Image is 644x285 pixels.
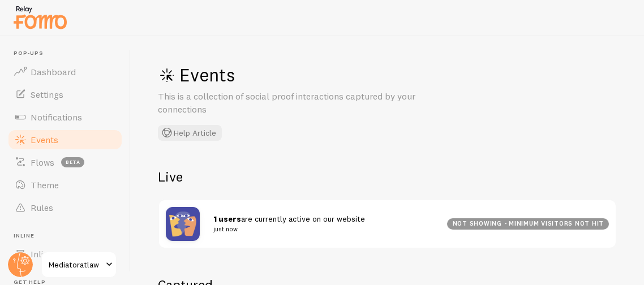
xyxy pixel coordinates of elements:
span: Inline [31,248,53,260]
h1: Events [158,63,497,87]
img: pageviews.png [166,207,200,241]
img: fomo-relay-logo-orange.svg [12,3,68,32]
button: Help Article [158,125,222,141]
div: not showing - minimum visitors not hit [447,218,609,230]
span: Pop-ups [14,50,123,57]
a: Inline [7,243,123,265]
span: Rules [31,202,53,213]
a: Dashboard [7,61,123,83]
strong: 1 users [213,214,241,224]
small: just now [213,224,433,234]
a: Theme [7,174,123,196]
a: Flows beta [7,151,123,174]
span: Notifications [31,111,82,123]
a: Rules [7,196,123,219]
span: Flows [31,157,54,168]
span: Events [31,134,58,145]
span: Theme [31,179,59,191]
a: Mediatoratlaw [41,251,117,278]
h2: Live [158,168,617,185]
a: Events [7,128,123,151]
span: Dashboard [31,66,76,77]
span: beta [61,157,84,167]
a: Notifications [7,106,123,128]
p: This is a collection of social proof interactions captured by your connections [158,90,430,116]
span: Inline [14,232,123,240]
span: Mediatoratlaw [49,258,102,271]
span: Settings [31,89,63,100]
span: are currently active on our website [213,214,433,235]
a: Settings [7,83,123,106]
